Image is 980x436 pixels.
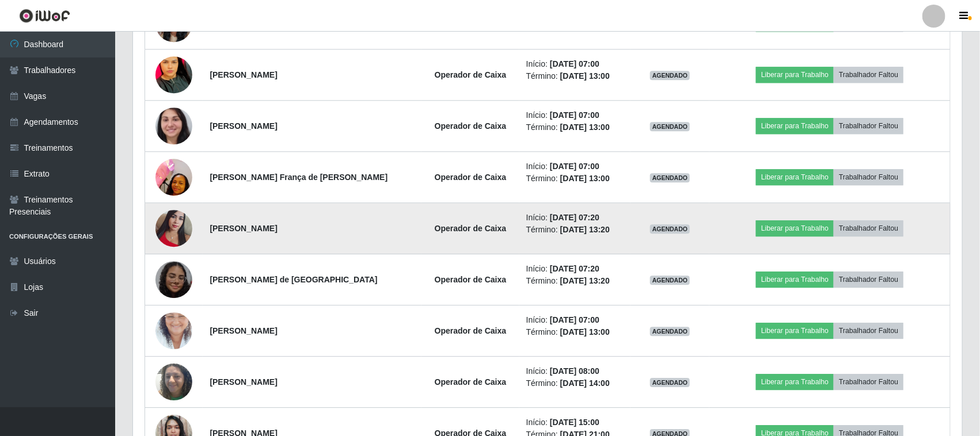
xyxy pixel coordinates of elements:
time: [DATE] 07:00 [550,315,599,324]
li: Início: [526,109,624,121]
button: Trabalhador Faltou [834,323,903,339]
li: Início: [526,314,624,326]
li: Término: [526,173,624,185]
time: [DATE] 13:00 [560,327,610,336]
strong: Operador de Caixa [435,173,507,182]
img: 1650659703232.jpeg [155,88,192,164]
time: [DATE] 13:20 [560,276,610,285]
li: Início: [526,263,624,275]
strong: [PERSON_NAME] [210,326,277,335]
li: Início: [526,365,624,377]
strong: [PERSON_NAME] França de [PERSON_NAME] [210,173,388,182]
time: [DATE] 13:00 [560,71,610,81]
strong: Operador de Caixa [435,377,507,387]
time: [DATE] 13:20 [560,225,610,234]
time: [DATE] 13:00 [560,174,610,183]
strong: [PERSON_NAME] [210,377,277,387]
img: CoreUI Logo [19,9,70,23]
strong: Operador de Caixa [435,70,507,79]
img: 1751683294732.jpeg [155,35,192,115]
button: Trabalhador Faltou [834,374,903,390]
strong: [PERSON_NAME] [210,224,277,233]
li: Término: [526,224,624,236]
button: Trabalhador Faltou [834,169,903,185]
strong: [PERSON_NAME] [210,70,277,79]
img: 1736128144098.jpeg [155,357,192,406]
span: AGENDADO [650,276,690,285]
button: Trabalhador Faltou [834,118,903,134]
strong: [PERSON_NAME] [210,121,277,131]
li: Início: [526,212,624,224]
img: 1699901172433.jpeg [155,152,192,201]
li: Início: [526,58,624,70]
strong: Operador de Caixa [435,326,507,335]
time: [DATE] 14:00 [560,378,610,388]
li: Término: [526,121,624,133]
img: 1704217096055.jpeg [155,204,192,253]
span: AGENDADO [650,224,690,234]
img: 1677848309634.jpeg [155,298,192,364]
time: [DATE] 13:00 [560,123,610,132]
li: Término: [526,377,624,389]
time: [DATE] 08:00 [550,366,599,376]
button: Liberar para Trabalho [756,323,834,339]
time: [DATE] 07:20 [550,213,599,222]
span: AGENDADO [650,327,690,336]
img: 1742135666821.jpeg [155,261,192,298]
button: Liberar para Trabalho [756,169,834,185]
button: Liberar para Trabalho [756,374,834,390]
strong: Operador de Caixa [435,224,507,233]
li: Início: [526,160,624,173]
button: Trabalhador Faltou [834,271,903,288]
span: AGENDADO [650,378,690,387]
button: Liberar para Trabalho [756,220,834,236]
button: Trabalhador Faltou [834,220,903,236]
span: AGENDADO [650,122,690,131]
li: Término: [526,275,624,287]
li: Término: [526,70,624,82]
li: Início: [526,416,624,429]
strong: Operador de Caixa [435,275,507,284]
button: Liberar para Trabalho [756,67,834,83]
button: Liberar para Trabalho [756,118,834,134]
strong: [PERSON_NAME] de [GEOGRAPHIC_DATA] [210,275,377,284]
span: AGENDADO [650,173,690,182]
time: [DATE] 07:20 [550,264,599,273]
button: Trabalhador Faltou [834,67,903,83]
time: [DATE] 15:00 [550,418,599,427]
time: [DATE] 07:00 [550,59,599,68]
time: [DATE] 07:00 [550,162,599,171]
li: Término: [526,326,624,338]
button: Liberar para Trabalho [756,271,834,288]
span: AGENDADO [650,71,690,80]
time: [DATE] 07:00 [550,110,599,120]
strong: Operador de Caixa [435,121,507,131]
